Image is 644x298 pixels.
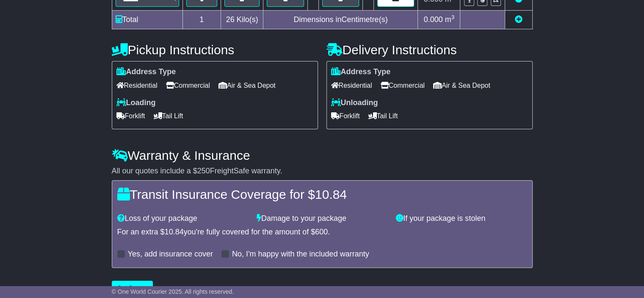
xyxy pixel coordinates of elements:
h4: Warranty & Insurance [112,148,533,162]
span: 600 [315,228,328,236]
label: Address Type [116,67,176,77]
sup: 3 [451,14,455,20]
span: Residential [331,79,372,92]
button: Get Quotes [112,281,153,295]
span: Commercial [381,79,425,92]
div: If your package is stolen [392,214,531,223]
h4: Delivery Instructions [326,43,533,57]
span: m [445,15,455,24]
span: © One World Courier 2025. All rights reserved. [112,288,234,295]
span: 250 [197,167,210,175]
label: Unloading [331,98,378,108]
td: Kilo(s) [221,11,263,29]
label: No, I'm happy with the included warranty [232,250,369,259]
label: Yes, add insurance cover [128,250,213,259]
h4: Transit Insurance Coverage for $ [117,187,527,201]
span: Residential [116,79,158,92]
span: 0.000 [424,15,443,24]
a: Add new item [515,15,522,24]
div: Damage to your package [252,214,392,223]
div: For an extra $ you're fully covered for the amount of $ . [117,228,527,237]
span: 10.84 [165,228,184,236]
span: Forklift [331,109,360,123]
label: Loading [116,98,156,108]
span: Tail Lift [368,109,398,123]
span: Air & Sea Depot [218,79,276,92]
span: Commercial [166,79,210,92]
td: 1 [182,11,221,29]
h4: Pickup Instructions [112,43,318,57]
td: Dimensions in Centimetre(s) [263,11,418,29]
span: Forklift [116,109,145,123]
span: 10.84 [315,187,347,201]
div: Loss of your package [113,214,252,223]
span: Tail Lift [154,109,183,123]
label: Address Type [331,67,391,77]
div: All our quotes include a $ FreightSafe warranty. [112,167,533,176]
span: 26 [226,15,235,24]
td: Total [112,11,182,29]
span: Air & Sea Depot [433,79,490,92]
